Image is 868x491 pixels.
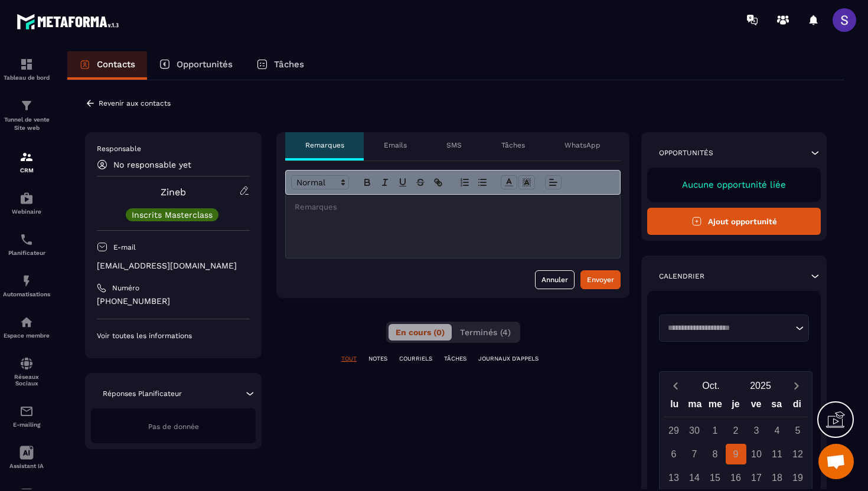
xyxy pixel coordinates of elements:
[3,348,50,395] a: social-networksocial-networkRéseaux Sociaux
[19,404,34,418] img: email
[501,140,525,150] p: Tâches
[368,355,387,363] p: NOTES
[787,396,807,417] div: di
[580,270,621,289] button: Envoyer
[113,243,136,252] p: E-mail
[112,283,139,293] p: Numéro
[97,59,135,70] p: Contacts
[664,396,685,417] div: lu
[3,182,50,224] a: automationsautomationsWebinaire
[818,444,854,479] div: Ouvrir le chat
[384,140,407,150] p: Emails
[113,160,191,169] p: No responsable yet
[19,150,34,164] img: formation
[161,186,186,198] a: Zineb
[535,270,575,289] button: Annuler
[132,211,213,219] p: Inscrits Masterclass
[305,140,344,150] p: Remarques
[726,467,746,488] div: 16
[705,420,726,441] div: 1
[746,467,767,488] div: 17
[664,420,684,441] div: 29
[19,99,34,113] img: formation
[3,437,50,478] a: Assistant IA
[659,315,809,342] div: Search for option
[99,99,171,107] p: Revenir aux contacts
[726,396,746,417] div: je
[3,265,50,306] a: automationsautomationsAutomatisations
[767,467,788,488] div: 18
[3,421,50,428] p: E-mailing
[684,444,705,464] div: 7
[785,378,807,394] button: Next month
[3,306,50,348] a: automationsautomationsEspace membre
[97,331,250,341] p: Voir toutes les informations
[147,51,244,80] a: Opportunités
[788,420,808,441] div: 5
[3,250,50,256] p: Planificateur
[97,260,250,271] p: [EMAIL_ADDRESS][DOMAIN_NAME]
[766,396,787,417] div: sa
[3,208,50,215] p: Webinaire
[767,444,788,464] div: 11
[148,423,199,431] span: Pas de donnée
[659,148,713,158] p: Opportunités
[726,420,746,441] div: 2
[177,59,233,70] p: Opportunités
[664,444,684,464] div: 6
[3,167,50,174] p: CRM
[746,444,767,464] div: 10
[97,144,250,153] p: Responsable
[587,274,614,286] div: Envoyer
[736,375,785,396] button: Open years overlay
[478,355,539,363] p: JOURNAUX D'APPELS
[19,274,34,288] img: automations
[3,395,50,437] a: emailemailE-mailing
[67,51,147,80] a: Contacts
[767,420,788,441] div: 4
[3,463,50,469] p: Assistant IA
[788,444,808,464] div: 12
[746,396,766,417] div: ve
[685,396,706,417] div: ma
[726,444,746,464] div: 9
[3,141,50,182] a: formationformationCRM
[788,467,808,488] div: 19
[3,90,50,141] a: formationformationTunnel de vente Site web
[453,324,518,341] button: Terminés (4)
[97,296,250,307] p: [PHONE_NUMBER]
[647,208,821,235] button: Ajout opportunité
[684,467,705,488] div: 14
[19,191,34,205] img: automations
[684,420,705,441] div: 30
[19,57,34,71] img: formation
[3,48,50,90] a: formationformationTableau de bord
[19,315,34,329] img: automations
[746,420,767,441] div: 3
[396,328,445,337] span: En cours (0)
[564,140,601,150] p: WhatsApp
[460,328,511,337] span: Terminés (4)
[19,356,34,371] img: social-network
[3,224,50,265] a: schedulerschedulerPlanificateur
[3,74,50,81] p: Tableau de bord
[3,116,50,132] p: Tunnel de vente Site web
[103,389,182,398] p: Réponses Planificateur
[274,59,304,70] p: Tâches
[664,378,686,394] button: Previous month
[659,179,809,190] p: Aucune opportunité liée
[444,355,466,363] p: TÂCHES
[446,140,462,150] p: SMS
[664,467,684,488] div: 13
[705,396,726,417] div: me
[686,375,736,396] button: Open months overlay
[664,322,792,334] input: Search for option
[399,355,432,363] p: COURRIELS
[705,467,726,488] div: 15
[341,355,357,363] p: TOUT
[244,51,316,80] a: Tâches
[3,332,50,339] p: Espace membre
[3,291,50,297] p: Automatisations
[3,374,50,387] p: Réseaux Sociaux
[705,444,726,464] div: 8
